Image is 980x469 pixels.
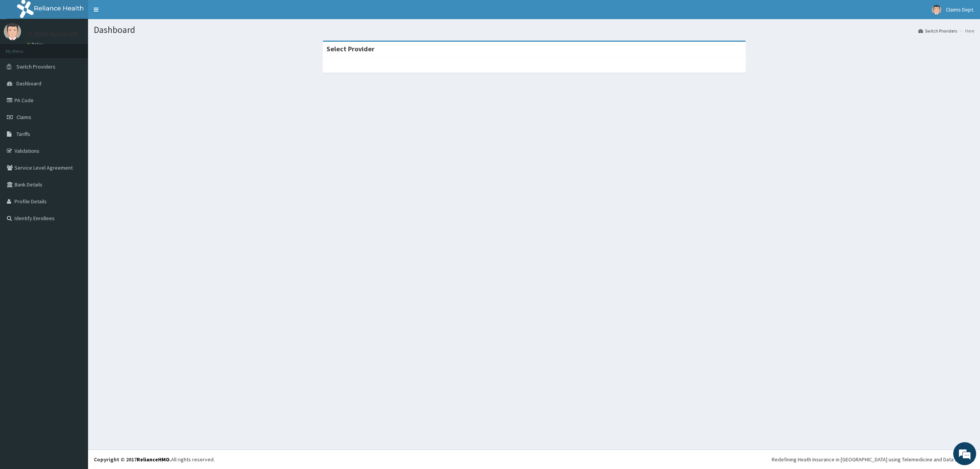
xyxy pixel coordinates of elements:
[94,25,974,35] h1: Dashboard
[94,456,171,463] strong: Copyright © 2017 .
[137,456,170,463] a: RelianceHMO
[4,23,21,40] img: User Image
[958,28,974,34] li: Here
[27,31,78,38] p: CLAIMS MANAGER
[932,5,941,15] img: User Image
[918,28,957,34] a: Switch Providers
[16,63,56,70] span: Switch Providers
[88,449,980,469] footer: All rights reserved.
[16,131,30,137] span: Tariffs
[27,42,45,47] a: Online
[946,6,974,13] span: Claims Dept.
[772,456,974,463] div: Redefining Heath Insurance in [GEOGRAPHIC_DATA] using Telemedicine and Data Science!
[16,80,41,87] span: Dashboard
[16,114,31,121] span: Claims
[327,44,374,53] strong: Select Provider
